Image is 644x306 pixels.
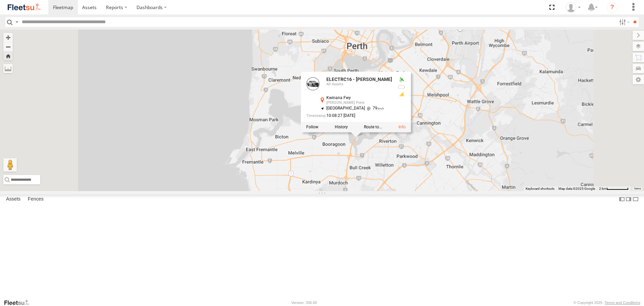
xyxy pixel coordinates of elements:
[14,17,19,27] label: Search Query
[3,42,13,51] button: Zoom out
[397,85,406,90] div: No battery health information received from this device.
[306,125,318,130] label: Realtime tracking of Asset
[4,299,35,306] a: Visit our Website
[616,17,631,27] label: Search Filter Options
[3,64,13,73] label: Measure
[3,33,13,42] button: Zoom in
[599,187,606,190] span: 2 km
[625,194,632,204] label: Dock Summary Table to the Right
[3,158,17,172] button: Drag Pegman onto the map to open Street View
[24,195,47,204] label: Fences
[326,96,392,100] div: Kwinana Fwy
[563,2,583,12] div: Wayne Betts
[607,2,618,13] i: ?
[597,186,631,191] button: Map Scale: 2 km per 62 pixels
[326,101,392,105] div: [PERSON_NAME] Point
[634,187,641,190] a: Terms (opens in new tab)
[365,106,384,111] span: 79
[306,114,392,118] div: Date/time of location update
[306,77,320,91] a: View Asset Details
[632,194,639,204] label: Hide Summary Table
[605,301,640,305] a: Terms and Conditions
[326,77,392,82] a: ELECTRC16 - [PERSON_NAME]
[7,3,42,12] img: fleetsu-logo-horizontal.svg
[397,77,406,83] div: Valid GPS Fix
[397,92,406,97] div: GSM Signal = 3
[574,301,640,305] div: © Copyright 2025 -
[398,125,406,130] a: View Asset Details
[3,51,13,60] button: Zoom Home
[335,125,348,130] label: View Asset History
[526,186,554,191] button: Keyboard shortcuts
[326,106,365,111] span: [GEOGRAPHIC_DATA]
[619,194,625,204] label: Dock Summary Table to the Left
[3,195,24,204] label: Assets
[633,75,644,84] label: Map Settings
[364,125,382,130] label: Route To Location
[291,301,317,305] div: Version: 306.00
[326,83,392,87] div: All Assets
[558,187,595,190] span: Map data ©2025 Google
